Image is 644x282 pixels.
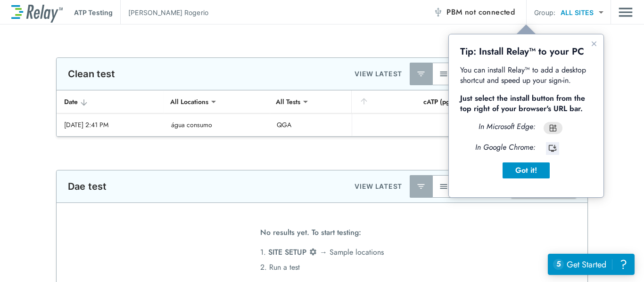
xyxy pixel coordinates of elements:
[164,92,215,111] div: All Locations
[68,181,107,192] p: Dae test
[433,8,443,17] img: Offline Icon
[534,8,555,17] p: Group:
[57,90,164,113] th: Date
[64,120,156,129] div: [DATE] 2:41 PM
[439,182,448,191] img: View All
[164,113,270,136] td: água consumo
[619,3,633,21] button: Main menu
[260,260,384,275] li: 2. Run a test
[355,68,402,80] p: VIEW LATEST
[269,92,307,111] div: All Tests
[449,34,603,197] iframe: tooltip
[128,8,208,17] p: [PERSON_NAME] Rogerio
[359,96,464,107] div: cATP (pg/mL)
[439,69,448,79] img: View All
[465,7,515,17] span: not connected
[74,8,113,17] p: ATP Testing
[416,182,426,191] img: Latest
[269,113,351,136] td: QGA
[11,2,63,23] img: LuminUltra Relay
[260,245,384,260] li: 1. → Sample locations
[355,181,402,192] p: VIEW LATEST
[416,69,426,79] img: Latest
[619,3,633,21] img: Drawer Icon
[68,68,116,80] p: Clean test
[309,248,317,256] img: Settings Icon
[446,6,515,19] span: PBM
[429,3,519,22] button: PBM not connected
[360,120,464,129] div: -625
[548,254,635,275] iframe: Resource center
[268,247,306,258] span: SITE SETUP
[260,225,361,245] span: No results yet. To start testing:
[57,90,587,137] table: sticky table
